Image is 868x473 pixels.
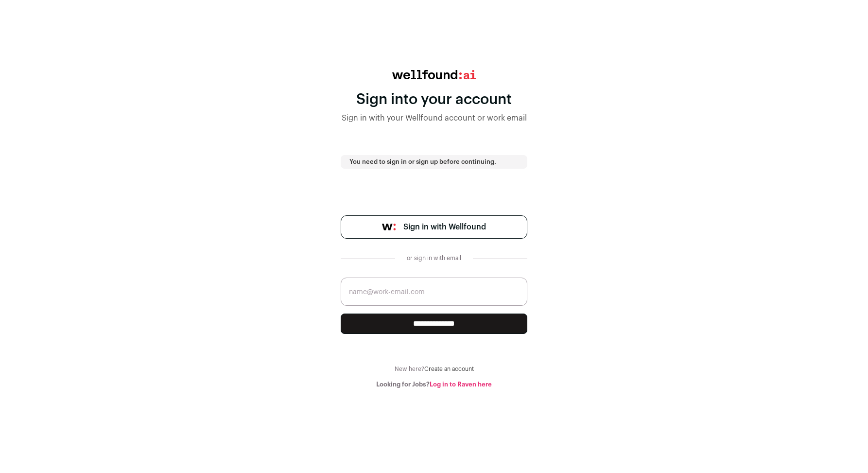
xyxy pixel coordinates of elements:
div: Sign into your account [341,91,527,108]
div: New here? [341,365,527,373]
input: name@work-email.com [341,278,527,306]
div: Sign in with your Wellfound account or work email [341,112,527,124]
a: Sign in with Wellfound [341,215,527,239]
span: Sign in with Wellfound [403,221,486,233]
img: wellfound:ai [392,70,476,79]
div: or sign in with email [403,254,465,262]
a: Create an account [424,366,474,372]
p: You need to sign in or sign up before continuing. [349,158,519,166]
div: Looking for Jobs? [341,381,527,388]
img: wellfound-symbol-flush-black-fb3c872781a75f747ccb3a119075da62bfe97bd399995f84a933054e44a575c4.png [382,224,396,230]
a: Log in to Raven here [430,381,492,387]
